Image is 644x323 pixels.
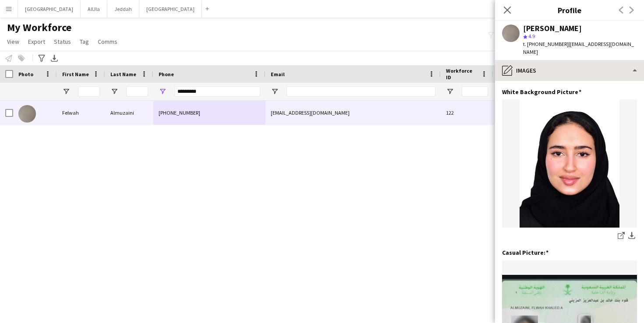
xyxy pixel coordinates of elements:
span: Last Name [110,71,136,77]
span: View [7,38,19,46]
button: Open Filter Menu [62,88,70,95]
button: Jeddah [107,0,139,18]
span: Email [271,71,285,77]
span: 4.9 [528,33,535,39]
app-action-btn: Export XLSX [49,53,60,63]
span: | [EMAIL_ADDRESS][DOMAIN_NAME] [523,41,634,55]
span: Tag [80,38,89,46]
img: PHOTO-2023-11-21-22-51-01.jpeg [502,99,637,228]
div: [EMAIL_ADDRESS][DOMAIN_NAME] [265,101,441,125]
div: Felwah [57,101,105,125]
span: Comms [98,38,117,46]
span: t. [PHONE_NUMBER] [523,41,569,47]
button: AlUla [81,0,107,18]
div: [PHONE_NUMBER] [153,101,265,125]
button: [GEOGRAPHIC_DATA] [139,0,202,18]
span: Status [54,38,71,46]
div: 122 [441,101,493,125]
span: Photo [18,71,33,77]
button: Open Filter Menu [446,88,454,95]
button: Open Filter Menu [271,88,279,95]
input: Last Name Filter Input [126,86,148,97]
a: View [4,36,23,47]
input: Workforce ID Filter Input [462,86,488,97]
span: Workforce ID [446,67,478,81]
input: Email Filter Input [287,86,435,97]
div: Almuzaini [105,101,153,125]
button: Open Filter Menu [110,88,118,95]
button: [GEOGRAPHIC_DATA] [18,0,81,18]
span: Export [28,38,45,46]
a: Status [50,36,74,47]
h3: Casual Picture: [502,249,548,256]
a: Tag [76,36,92,47]
a: Export [25,36,49,47]
input: First Name Filter Input [78,86,100,97]
a: Comms [94,36,121,47]
span: Phone [159,71,174,77]
div: Images [495,60,644,81]
h3: Profile [495,4,644,16]
input: Phone Filter Input [174,86,260,97]
img: Felwah Almuzaini [18,105,36,123]
h3: White Background Picture [502,88,581,96]
span: My Workforce [7,21,71,34]
div: 4.9 [493,101,537,125]
button: Open Filter Menu [159,88,166,95]
span: First Name [62,71,89,77]
app-action-btn: Advanced filters [36,53,47,63]
div: [PERSON_NAME] [523,25,582,32]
